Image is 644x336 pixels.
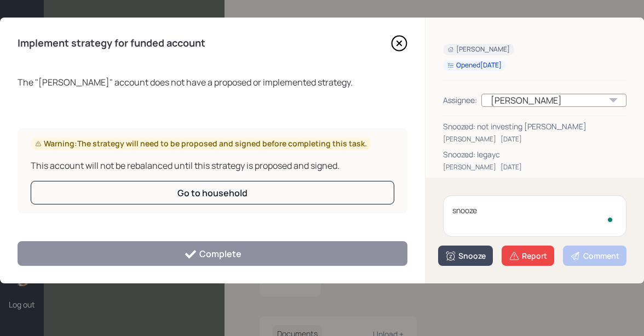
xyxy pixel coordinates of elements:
h4: Implement strategy for funded account [18,37,205,49]
div: [DATE] [501,162,522,172]
div: [PERSON_NAME] [481,94,626,107]
div: Snooze [445,250,486,261]
div: Go to household [177,187,248,199]
div: Snoozed: not investing [PERSON_NAME] [443,121,626,132]
div: [PERSON_NAME] [443,134,496,144]
button: Snooze [438,246,493,266]
div: Report [509,250,547,261]
div: Complete [184,248,242,261]
div: Snoozed: legayc [443,149,626,160]
div: [PERSON_NAME] [447,45,510,54]
div: [PERSON_NAME] [443,162,496,172]
button: Report [502,246,554,266]
div: Comment [570,250,619,261]
div: [DATE] [501,134,522,144]
div: Warning: The strategy will need to be proposed and signed before completing this task. [35,138,367,149]
div: Opened [DATE] [447,61,502,70]
div: This account will not be rebalanced until this strategy is proposed and signed. [31,159,394,172]
button: Comment [563,246,626,266]
button: Go to household [31,181,394,204]
div: The " [PERSON_NAME] " account does not have a proposed or implemented strategy. [18,76,407,89]
button: Complete [18,241,407,266]
textarea: To enrich screen reader interactions, please activate Accessibility in Grammarly extension settings [443,195,626,237]
div: Assignee: [443,94,477,106]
